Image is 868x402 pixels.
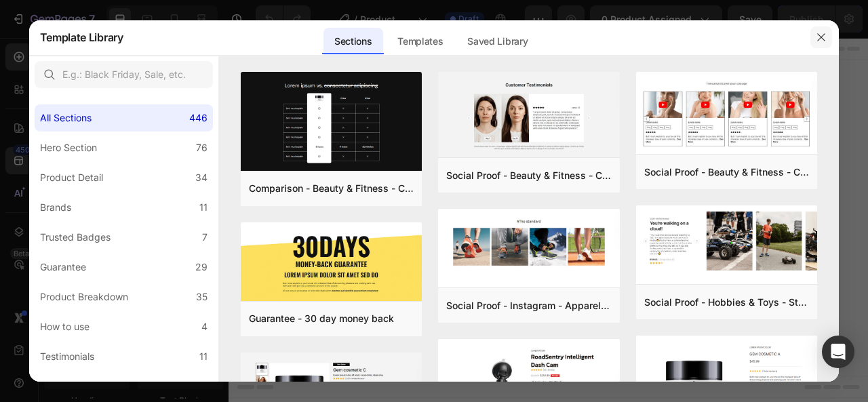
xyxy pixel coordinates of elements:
[189,110,208,126] div: 446
[40,378,81,395] div: Compare
[40,259,86,275] div: Guarantee
[199,199,208,216] div: 11
[644,294,810,310] div: Social Proof - Hobbies & Toys - Style 13
[40,169,103,186] div: Product Detail
[40,140,97,156] div: Hero Section
[40,229,111,245] div: Trusted Badges
[196,289,208,305] div: 35
[241,72,422,174] img: c19.png
[40,348,94,365] div: Testimonials
[387,28,454,55] div: Templates
[199,348,208,365] div: 11
[438,72,620,161] img: sp16.png
[323,28,382,55] div: Sections
[195,259,208,275] div: 29
[446,298,612,314] div: Social Proof - Instagram - Apparel - Shoes - Style 30
[40,110,92,126] div: All Sections
[40,289,128,305] div: Product Breakdown
[196,140,208,156] div: 76
[241,222,422,303] img: g30.png
[195,169,208,186] div: 34
[249,180,414,197] div: Comparison - Beauty & Fitness - Cosmetic - Ingredients - Style 19
[822,336,854,368] div: Open Intercom Messenger
[40,319,90,335] div: How to use
[410,262,505,289] button: Add elements
[438,209,620,276] img: sp30.png
[40,199,71,216] div: Brands
[40,20,123,55] h2: Template Library
[636,72,818,157] img: sp8.png
[35,61,213,88] input: E.g.: Black Friday, Sale, etc.
[309,262,401,289] button: Add sections
[325,235,489,252] div: Start with Sections from sidebar
[456,28,538,55] div: Saved Library
[636,205,818,277] img: sp13.png
[201,319,208,335] div: 4
[446,167,612,184] div: Social Proof - Beauty & Fitness - Cosmetic - Style 16
[249,310,394,327] div: Guarantee - 30 day money back
[316,338,498,349] div: Start with Generating from URL or image
[195,378,208,395] div: 24
[202,229,208,245] div: 7
[644,164,810,180] div: Social Proof - Beauty & Fitness - Cosmetic - Style 8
